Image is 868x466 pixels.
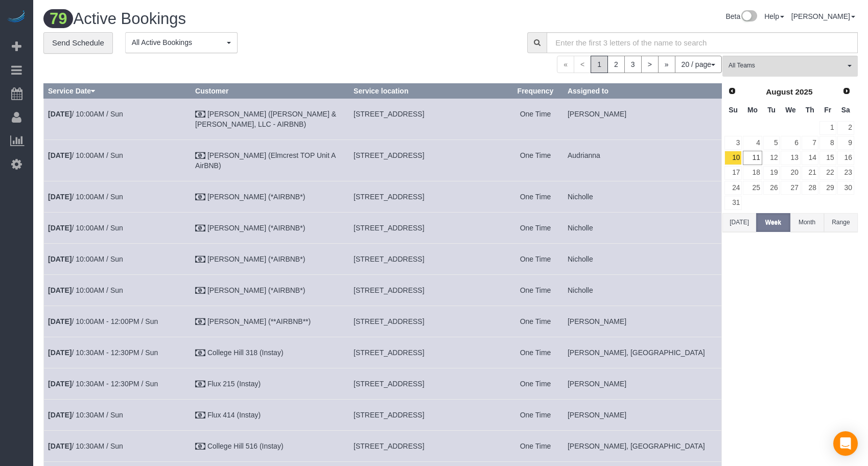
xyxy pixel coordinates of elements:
a: [DATE]/ 10:30AM - 12:30PM / Sun [48,348,158,357]
td: Service location [349,306,508,337]
a: 29 [819,181,836,195]
a: > [641,56,659,73]
button: Week [756,213,790,232]
td: Assigned to [563,181,721,212]
td: Schedule date [44,212,191,243]
td: Assigned to [563,399,721,430]
a: [DATE]/ 10:30AM / Sun [48,411,123,419]
i: Check Payment [195,111,205,118]
span: [STREET_ADDRESS] [354,411,424,419]
td: Customer [191,98,349,139]
a: [PERSON_NAME] (*AIRBNB*) [207,193,305,201]
td: Customer [191,243,349,274]
td: Frequency [508,337,564,368]
td: Service location [349,399,508,430]
td: Customer [191,274,349,306]
a: » [658,56,675,73]
td: Schedule date [44,430,191,461]
span: [STREET_ADDRESS] [354,348,424,357]
b: [DATE] [48,442,72,450]
td: Frequency [508,306,564,337]
td: Service location [349,181,508,212]
td: Assigned to [563,368,721,399]
a: [DATE]/ 10:00AM - 12:00PM / Sun [48,317,158,325]
b: [DATE] [48,286,72,294]
th: Customer [191,83,349,98]
td: Frequency [508,139,564,181]
a: 17 [724,166,742,180]
span: Tuesday [767,106,776,114]
i: Check Payment [195,443,205,450]
a: 23 [837,166,854,180]
td: Customer [191,212,349,243]
span: Friday [824,106,831,114]
b: [DATE] [48,380,72,388]
td: Customer [191,368,349,399]
a: [PERSON_NAME] (*AIRBNB*) [207,286,305,294]
button: Month [790,213,824,232]
div: Open Intercom Messenger [833,431,858,456]
a: [DATE]/ 10:00AM / Sun [48,193,123,201]
span: 1 [591,56,608,73]
button: Range [824,213,858,232]
a: Beta [725,12,757,20]
b: [DATE] [48,348,72,357]
i: Check Payment [195,256,205,263]
td: Service location [349,368,508,399]
a: 15 [819,151,836,165]
i: Check Payment [195,225,205,232]
td: Service location [349,430,508,461]
a: 21 [802,166,818,180]
td: Customer [191,399,349,430]
td: Customer [191,430,349,461]
a: 8 [819,136,836,150]
img: Automaid Logo [6,10,27,25]
td: Customer [191,139,349,181]
b: [DATE] [48,411,72,419]
a: 16 [837,151,854,165]
td: Frequency [508,274,564,306]
td: Frequency [508,399,564,430]
a: [PERSON_NAME] (*AIRBNB*) [207,255,305,263]
td: Service location [349,243,508,274]
a: 14 [802,151,818,165]
a: 6 [781,136,800,150]
td: Schedule date [44,98,191,139]
a: 4 [743,136,762,150]
th: Frequency [508,83,564,98]
nav: Pagination navigation [557,56,722,73]
a: [PERSON_NAME] (**AIRBNB**) [207,317,311,325]
th: Assigned to [563,83,721,98]
td: Service location [349,139,508,181]
td: Schedule date [44,337,191,368]
b: [DATE] [48,317,72,325]
a: 13 [781,151,800,165]
td: Schedule date [44,368,191,399]
img: New interface [740,10,757,24]
a: 3 [624,56,642,73]
td: Assigned to [563,243,721,274]
td: Frequency [508,98,564,139]
a: [DATE]/ 10:00AM / Sun [48,255,123,263]
span: 79 [43,9,73,28]
a: 9 [837,136,854,150]
h1: Active Bookings [43,10,443,28]
button: All Teams [722,56,858,77]
td: Service location [349,337,508,368]
button: 20 / page [675,56,722,73]
a: 27 [781,181,800,195]
i: Check Payment [195,194,205,201]
a: Prev [725,84,739,99]
td: Frequency [508,212,564,243]
span: [STREET_ADDRESS] [354,151,424,159]
b: [DATE] [48,255,72,263]
td: Assigned to [563,274,721,306]
span: August [766,87,793,96]
a: 25 [743,181,762,195]
a: 1 [819,121,836,135]
span: [STREET_ADDRESS] [354,193,424,201]
a: [PERSON_NAME] ([PERSON_NAME] & [PERSON_NAME], LLC - AIRBNB) [195,110,336,128]
span: Wednesday [785,106,796,114]
span: [STREET_ADDRESS] [354,110,424,118]
span: Saturday [841,106,850,114]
